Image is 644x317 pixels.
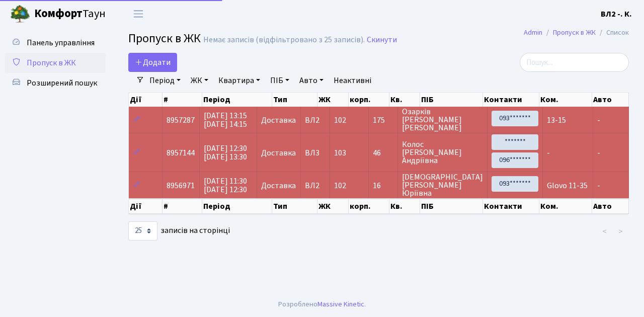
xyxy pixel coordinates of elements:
[278,299,366,310] div: Розроблено .
[202,93,273,107] th: Період
[389,199,420,214] th: Кв.
[420,93,483,107] th: ПІБ
[126,6,151,22] button: Переключити навігацію
[524,27,542,38] a: Admin
[167,147,195,158] span: 8957144
[389,93,420,107] th: Кв.
[509,22,644,43] nav: breadcrumb
[27,37,95,48] span: Панель управління
[547,147,550,158] span: -
[373,182,393,190] span: 16
[214,72,264,89] a: Квартира
[420,199,483,214] th: ПІБ
[202,199,273,214] th: Період
[483,93,539,107] th: Контакти
[597,180,600,191] span: -
[367,35,397,45] a: Скинути
[5,33,106,53] a: Панель управління
[596,27,629,38] li: Список
[483,199,539,214] th: Контакти
[520,53,629,72] input: Пошук...
[402,140,483,165] span: Колос [PERSON_NAME] Андріївна
[27,57,76,68] span: Пропуск в ЖК
[272,93,317,107] th: Тип
[601,9,632,20] b: ВЛ2 -. К.
[305,182,326,190] span: ВЛ2
[272,199,317,214] th: Тип
[402,173,483,197] span: [DEMOGRAPHIC_DATA] [PERSON_NAME] Юріївна
[27,77,97,89] span: Розширений пошук
[539,93,592,107] th: Ком.
[373,116,393,124] span: 175
[373,149,393,157] span: 46
[592,93,629,107] th: Авто
[163,93,202,107] th: #
[128,30,201,47] span: Пропуск в ЖК
[330,72,375,89] a: Неактивні
[592,199,629,214] th: Авто
[5,73,106,93] a: Розширений пошук
[167,180,195,191] span: 8956971
[402,108,483,132] span: Озарків [PERSON_NAME] [PERSON_NAME]
[135,57,171,68] span: Додати
[128,53,177,72] a: Додати
[163,199,202,214] th: #
[317,93,349,107] th: ЖК
[305,149,326,157] span: ВЛ3
[261,116,296,124] span: Доставка
[597,147,600,158] span: -
[145,72,185,89] a: Період
[334,147,346,158] span: 103
[266,72,293,89] a: ПІБ
[167,115,195,126] span: 8957287
[5,53,106,73] a: Пропуск в ЖК
[187,72,212,89] a: ЖК
[317,199,349,214] th: ЖК
[261,149,296,157] span: Доставка
[204,110,247,130] span: [DATE] 13:15 [DATE] 14:15
[34,6,106,23] span: Таун
[305,116,326,124] span: ВЛ2
[317,299,364,309] a: Massive Kinetic
[334,115,346,126] span: 102
[204,176,247,195] span: [DATE] 11:30 [DATE] 12:30
[539,199,592,214] th: Ком.
[128,221,230,241] label: записів на сторінці
[203,35,365,45] div: Немає записів (відфільтровано з 25 записів).
[601,8,632,20] a: ВЛ2 -. К.
[129,93,163,107] th: Дії
[34,6,83,22] b: Комфорт
[261,182,296,190] span: Доставка
[349,93,389,107] th: корп.
[597,115,600,126] span: -
[547,180,588,191] span: Glovo 11-35
[204,143,247,163] span: [DATE] 12:30 [DATE] 13:30
[10,4,30,24] img: logo.png
[553,27,596,38] a: Пропуск в ЖК
[547,115,566,126] span: 13-15
[349,199,389,214] th: корп.
[334,180,346,191] span: 102
[129,199,163,214] th: Дії
[128,221,157,241] select: записів на сторінці
[295,72,328,89] a: Авто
